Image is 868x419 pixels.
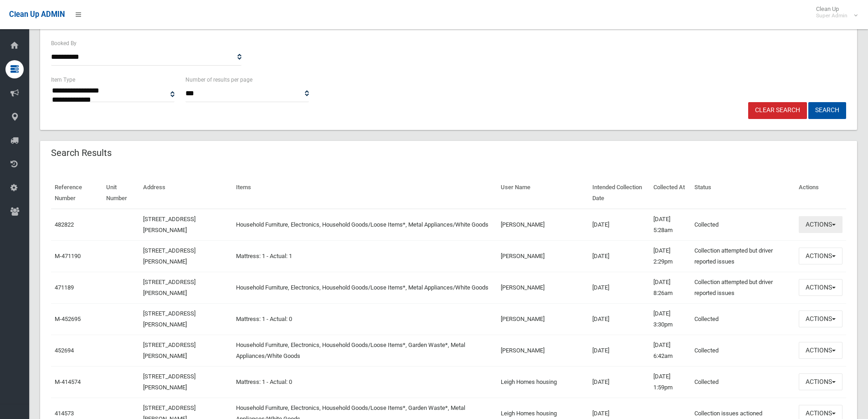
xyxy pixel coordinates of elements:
button: Actions [799,373,842,390]
td: [PERSON_NAME] [497,209,589,241]
label: Booked By [51,38,77,48]
td: Mattress: 1 - Actual: 0 [232,366,497,398]
label: Number of results per page [185,75,252,85]
a: 414573 [55,410,74,417]
td: Household Furniture, Electronics, Household Goods/Loose Items*, Garden Waste*, Metal Appliances/W... [232,335,497,366]
th: Collected At [650,177,691,209]
a: 471189 [55,284,74,291]
button: Actions [799,279,842,296]
td: [DATE] [589,303,650,335]
label: Item Type [51,75,75,85]
td: Collected [691,209,795,241]
button: Actions [799,342,842,359]
button: Actions [799,310,842,327]
td: Leigh Homes housing [497,366,589,398]
td: Household Furniture, Electronics, Household Goods/Loose Items*, Metal Appliances/White Goods [232,272,497,303]
a: M-452695 [55,316,81,322]
td: [DATE] 3:30pm [650,303,691,335]
th: Items [232,177,497,209]
td: [DATE] 8:26am [650,272,691,303]
td: [DATE] [589,335,650,366]
th: Intended Collection Date [589,177,650,209]
span: Clean Up [812,5,857,19]
td: [PERSON_NAME] [497,335,589,366]
th: Actions [795,177,846,209]
a: [STREET_ADDRESS][PERSON_NAME] [143,247,195,265]
a: 452694 [55,347,74,354]
th: Unit Number [103,177,140,209]
td: Household Furniture, Electronics, Household Goods/Loose Items*, Metal Appliances/White Goods [232,209,497,241]
td: [DATE] 2:29pm [650,240,691,272]
th: Reference Number [51,177,103,209]
a: M-414574 [55,378,81,385]
th: Address [139,177,232,209]
button: Actions [799,248,842,264]
td: Collected [691,366,795,398]
a: M-471190 [55,253,81,259]
a: [STREET_ADDRESS][PERSON_NAME] [143,341,195,359]
th: Status [691,177,795,209]
a: 482822 [55,221,74,228]
a: [STREET_ADDRESS][PERSON_NAME] [143,373,195,391]
td: [PERSON_NAME] [497,272,589,303]
td: [DATE] 5:28am [650,209,691,241]
small: Super Admin [816,12,847,19]
span: Clean Up ADMIN [9,10,65,19]
td: [DATE] [589,209,650,241]
td: [DATE] 1:59pm [650,366,691,398]
button: Search [808,102,846,119]
td: Collected [691,303,795,335]
a: [STREET_ADDRESS][PERSON_NAME] [143,216,195,233]
td: [DATE] [589,272,650,303]
td: Mattress: 1 - Actual: 1 [232,240,497,272]
td: [DATE] 6:42am [650,335,691,366]
td: Collection attempted but driver reported issues [691,272,795,303]
th: User Name [497,177,589,209]
a: Clear Search [748,102,807,119]
td: [DATE] [589,366,650,398]
a: [STREET_ADDRESS][PERSON_NAME] [143,279,195,296]
td: [DATE] [589,240,650,272]
td: Collection attempted but driver reported issues [691,240,795,272]
header: Search Results [40,144,123,162]
td: Mattress: 1 - Actual: 0 [232,303,497,335]
button: Actions [799,216,842,233]
td: Collected [691,335,795,366]
a: [STREET_ADDRESS][PERSON_NAME] [143,310,195,328]
td: [PERSON_NAME] [497,240,589,272]
td: [PERSON_NAME] [497,303,589,335]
